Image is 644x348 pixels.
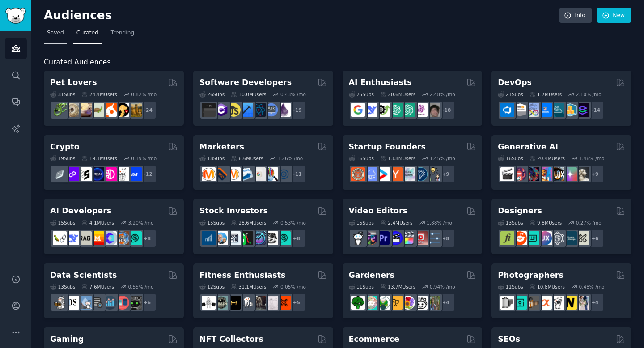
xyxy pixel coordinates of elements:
[81,155,117,161] div: 19.1M Users
[199,91,225,98] div: 26 Sub s
[44,8,559,23] h2: Audiences
[380,155,415,161] div: 13.8M Users
[199,77,292,88] h2: Software Developers
[199,155,225,161] div: 18 Sub s
[287,229,306,248] div: + 8
[364,103,377,117] img: DeepSeek
[401,167,415,181] img: indiehackers
[53,167,67,181] img: ethfinance
[500,231,514,245] img: typography
[364,231,377,245] img: editors
[500,167,514,181] img: aivideo
[349,270,395,281] h2: Gardeners
[436,165,455,183] div: + 9
[538,296,552,310] img: SonyAlpha
[239,231,253,245] img: Trading
[430,155,455,161] div: 1.45 % /mo
[414,296,428,310] img: UrbanGardening
[138,165,157,183] div: + 12
[47,29,64,37] span: Saved
[239,103,253,117] img: iOSProgramming
[138,101,157,119] div: + 24
[81,284,114,290] div: 7.6M Users
[530,284,565,290] div: 10.8M Users
[111,29,134,37] span: Trending
[115,167,129,181] img: CryptoNews
[50,77,97,88] h2: Pet Lovers
[231,155,263,161] div: 6.6M Users
[498,141,558,153] h2: Generative AI
[551,103,564,117] img: platformengineering
[576,91,602,98] div: 2.10 % /mo
[389,103,402,117] img: chatgpt_promptDesign
[277,296,291,310] img: personaltraining
[414,167,428,181] img: Entrepreneurship
[513,103,527,117] img: AWS_Certified_Experts
[349,220,374,226] div: 15 Sub s
[430,284,455,290] div: 0.94 % /mo
[498,270,563,281] h2: Photographers
[525,231,539,245] img: UI_Design
[50,284,75,290] div: 13 Sub s
[199,220,225,226] div: 15 Sub s
[436,229,455,248] div: + 8
[585,101,604,119] div: + 14
[538,231,552,245] img: UXDesign
[252,231,266,245] img: StocksAndTrading
[214,231,228,245] img: ValueInvesting
[73,26,102,44] a: Curated
[277,103,291,117] img: elixir
[380,91,415,98] div: 20.6M Users
[563,103,577,117] img: aws_cdk
[277,167,291,181] img: OnlineMarketing
[90,296,104,310] img: dataengineering
[500,103,514,117] img: azuredevops
[227,167,241,181] img: AskMarketing
[50,334,84,345] h2: Gaming
[364,167,377,181] img: SaaS
[214,296,228,310] img: GymMotivation
[5,8,26,24] img: GummySearch logo
[349,141,426,153] h2: Startup Founders
[498,155,523,161] div: 16 Sub s
[115,231,129,245] img: llmops
[585,229,604,248] div: + 6
[202,167,216,181] img: content_marketing
[103,167,117,181] img: defiblockchain
[50,141,80,153] h2: Crypto
[199,141,244,153] h2: Marketers
[202,231,216,245] img: dividends
[525,167,539,181] img: deepdream
[538,103,552,117] img: DevOpsLinks
[199,284,225,290] div: 12 Sub s
[576,220,602,226] div: 0.27 % /mo
[78,167,92,181] img: ethstaker
[389,167,402,181] img: ycombinator
[525,103,539,117] img: Docker_DevOps
[349,334,400,345] h2: Ecommerce
[585,165,604,183] div: + 9
[277,231,291,245] img: technicalanalysis
[138,229,157,248] div: + 8
[426,167,440,181] img: growmybusiness
[349,284,374,290] div: 11 Sub s
[76,29,98,37] span: Curated
[401,231,415,245] img: finalcutpro
[498,91,523,98] div: 21 Sub s
[65,231,79,245] img: DeepSeek
[44,57,110,68] span: Curated Audiences
[239,167,253,181] img: Emailmarketing
[78,103,92,117] img: leopardgeckos
[65,103,79,117] img: ballpython
[53,231,67,245] img: LangChain
[65,167,79,181] img: 0xPolygon
[513,296,527,310] img: streetphotography
[576,296,589,310] img: WeddingPhotography
[351,167,365,181] img: EntrepreneurRideAlong
[563,296,577,310] img: Nikon
[199,334,263,345] h2: NFT Collectors
[376,167,390,181] img: startup
[426,231,440,245] img: postproduction
[351,103,365,117] img: GoogleGeminiAI
[199,270,286,281] h2: Fitness Enthusiasts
